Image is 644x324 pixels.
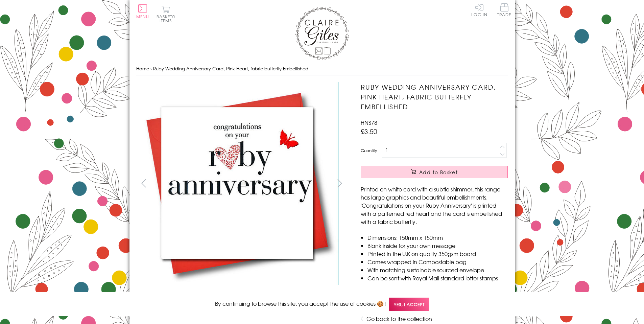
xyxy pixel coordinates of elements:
[347,82,550,285] img: Ruby Wedding Anniversary Card, Pink Heart, fabric butterfly Embellished
[367,233,508,241] li: Dimensions: 150mm x 150mm
[366,315,432,323] a: Go back to the collection
[136,14,149,20] span: Menu
[361,82,508,111] h1: Ruby Wedding Anniversary Card, Pink Heart, fabric butterfly Embellished
[136,62,508,76] nav: breadcrumbs
[361,185,508,226] p: Printed on white card with a subtle shimmer, this range has large graphics and beautiful embellis...
[367,266,508,274] li: With matching sustainable sourced envelope
[160,14,175,24] span: 0 items
[153,65,308,72] span: Ruby Wedding Anniversary Card, Pink Heart, fabric butterfly Embellished
[361,147,377,154] label: Quantity
[471,3,487,17] a: Log In
[361,126,377,136] span: £3.50
[419,169,458,176] span: Add to Basket
[332,176,347,191] button: next
[136,65,149,72] a: Home
[157,5,175,23] button: Basket0 items
[150,65,152,72] span: ›
[367,250,508,258] li: Printed in the U.K on quality 350gsm board
[367,274,508,282] li: Can be sent with Royal Mail standard letter stamps
[367,258,508,266] li: Comes wrapped in Compostable bag
[136,4,149,19] button: Menu
[136,82,339,285] img: Ruby Wedding Anniversary Card, Pink Heart, fabric butterfly Embellished
[497,3,511,17] span: Trade
[295,7,349,60] img: Claire Giles Greetings Cards
[389,298,429,311] span: Yes, I accept
[136,176,151,191] button: prev
[367,241,508,250] li: Blank inside for your own message
[361,166,508,178] button: Add to Basket
[361,118,377,126] span: HNS78
[497,3,511,18] a: Trade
